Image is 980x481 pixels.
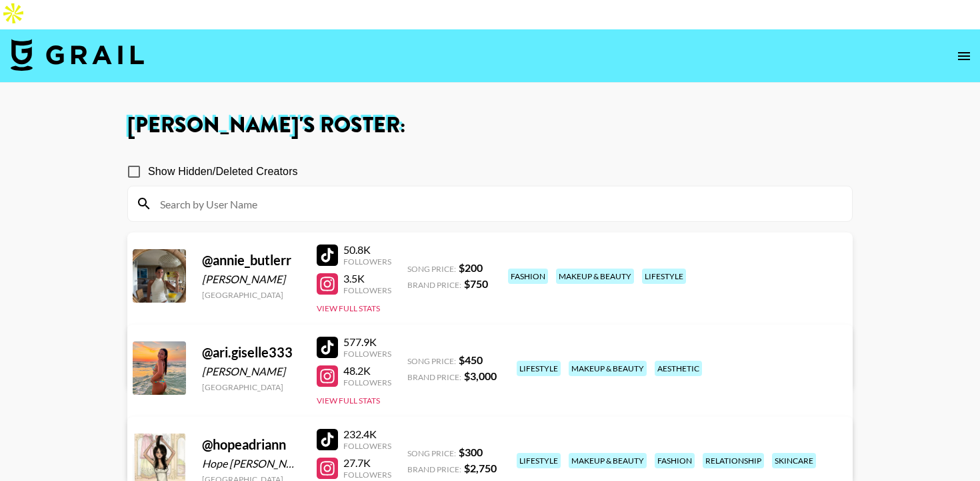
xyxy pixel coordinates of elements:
[343,285,391,295] div: Followers
[343,428,391,441] div: 232.4K
[407,464,461,474] span: Brand Price:
[464,462,497,474] strong: $ 2,750
[343,349,391,359] div: Followers
[556,269,634,284] div: makeup & beauty
[202,457,301,470] div: Hope [PERSON_NAME]
[202,290,301,300] div: [GEOGRAPHIC_DATA]
[517,453,561,468] div: lifestyle
[508,269,548,284] div: fashion
[343,257,391,267] div: Followers
[459,353,483,366] strong: $ 450
[152,193,844,214] input: Search by User Name
[517,361,561,376] div: lifestyle
[343,364,391,377] div: 48.2K
[772,453,816,468] div: skincare
[202,436,301,453] div: @ hopeadriann
[569,453,647,468] div: makeup & beauty
[343,456,391,470] div: 27.7K
[407,356,456,366] span: Song Price:
[569,361,647,376] div: makeup & beauty
[655,361,702,376] div: aesthetic
[343,243,391,257] div: 50.8K
[343,377,391,387] div: Followers
[343,272,391,285] div: 3.5K
[343,470,391,480] div: Followers
[127,115,853,136] h1: [PERSON_NAME] 's Roster:
[459,261,483,274] strong: $ 200
[464,277,488,290] strong: $ 750
[407,448,456,458] span: Song Price:
[317,395,380,406] button: View Full Stats
[464,369,497,382] strong: $ 3,000
[343,335,391,349] div: 577.9K
[202,365,301,378] div: [PERSON_NAME]
[11,39,144,71] img: Grail Talent
[655,453,695,468] div: fashion
[703,453,764,468] div: relationship
[148,164,298,180] span: Show Hidden/Deleted Creators
[459,446,483,458] strong: $ 300
[407,372,461,382] span: Brand Price:
[951,43,977,69] button: open drawer
[407,264,456,274] span: Song Price:
[202,252,301,269] div: @ annie_butlerr
[202,344,301,361] div: @ ari.giselle333
[202,382,301,392] div: [GEOGRAPHIC_DATA]
[642,269,686,284] div: lifestyle
[202,273,301,286] div: [PERSON_NAME]
[317,303,380,313] button: View Full Stats
[407,280,461,290] span: Brand Price:
[343,441,391,451] div: Followers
